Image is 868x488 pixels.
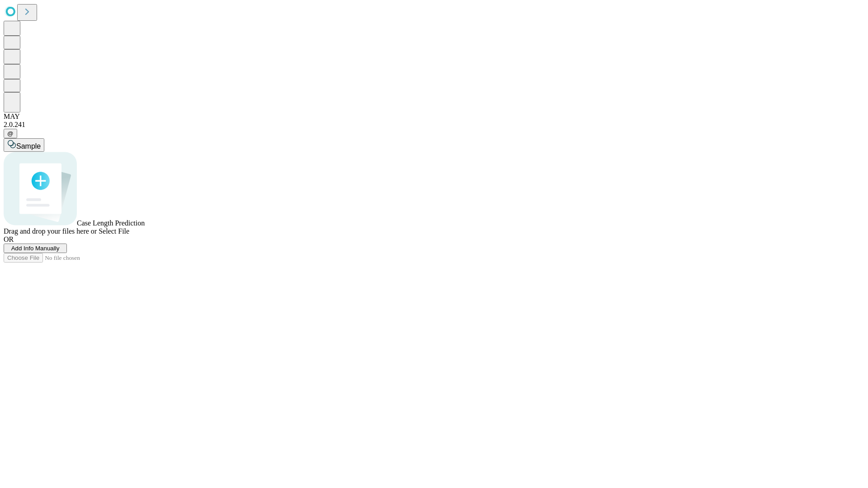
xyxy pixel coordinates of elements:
span: Select File [99,227,129,235]
span: Case Length Prediction [77,219,145,227]
span: Sample [16,142,41,150]
span: @ [7,130,14,137]
span: Add Info Manually [11,245,60,252]
div: 2.0.241 [4,121,864,129]
button: @ [4,129,17,138]
button: Add Info Manually [4,244,67,253]
span: Drag and drop your files here or [4,227,97,235]
button: Sample [4,138,44,152]
span: OR [4,235,14,243]
div: MAY [4,113,864,121]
